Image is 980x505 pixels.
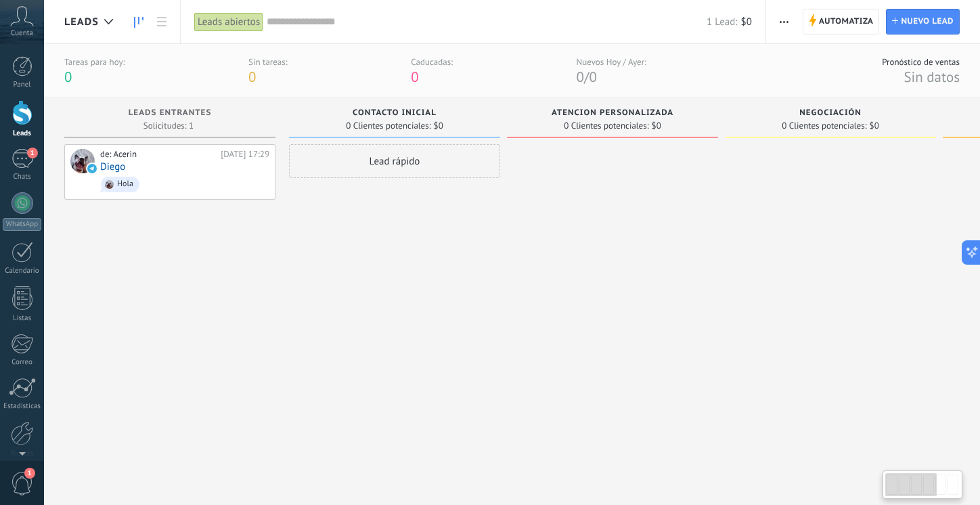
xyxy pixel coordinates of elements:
span: $0 [870,122,879,130]
span: $0 [652,122,661,130]
span: 0 [411,68,418,86]
div: Chats [3,173,42,181]
a: Automatiza [803,9,880,35]
span: 0 Clientes potenciales: [564,122,648,130]
span: Automatiza [819,9,874,34]
span: Nuevo lead [901,9,954,34]
span: 0 Clientes potenciales: [346,122,430,130]
span: 0 [64,68,72,86]
div: Panel [3,81,42,89]
span: / [584,68,589,86]
a: Lista [150,9,173,35]
span: 1 Lead: [707,16,737,28]
div: [DATE] 17:29 [221,149,269,160]
a: Diego [100,161,125,173]
div: Lead rápido [289,144,500,178]
div: de: Acerin [100,149,216,160]
span: 1 [27,148,38,158]
span: Sin datos [904,68,960,86]
span: 0 [589,68,597,86]
div: WhatsApp [3,218,41,231]
span: Leads [64,16,99,28]
div: Caducadas: [411,56,453,68]
div: Estadísticas [3,402,42,411]
img: telegram-sm.svg [87,164,97,173]
div: Contacto inicial [296,108,493,120]
a: Nuevo lead [886,9,960,35]
span: 0 [577,68,584,86]
span: Leads Entrantes [129,108,212,118]
span: 0 Clientes potenciales: [782,122,866,130]
div: Leads Entrantes [71,108,269,120]
div: Tareas para hoy: [64,56,125,68]
div: Hola [117,179,133,189]
a: Leads [127,9,150,35]
span: $0 [434,122,443,130]
span: Solicitudes: 1 [143,122,194,130]
span: 0 [248,68,256,86]
div: Sin tareas: [248,56,288,68]
span: Cuenta [11,29,33,38]
div: Negociación [732,108,929,120]
div: Leads [3,129,42,138]
span: Atencion Personalizada [552,108,673,118]
button: Más [774,9,794,35]
div: Leads abiertos [194,12,263,32]
div: Diego [70,149,95,173]
div: Nuevos Hoy / Ayer: [577,56,646,68]
span: Negociación [799,108,862,118]
span: 1 [24,468,35,479]
div: Calendario [3,267,42,276]
div: Pronóstico de ventas [882,56,960,68]
div: Correo [3,358,42,367]
span: $0 [741,16,752,28]
span: Contacto inicial [353,108,437,118]
div: Atencion Personalizada [514,108,711,120]
div: Listas [3,314,42,323]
